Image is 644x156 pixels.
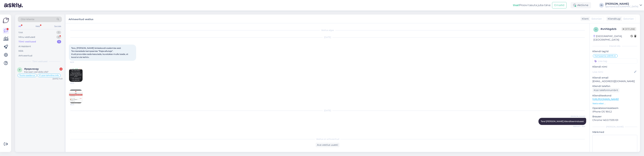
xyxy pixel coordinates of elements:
[606,17,621,21] div: Klienditugi
[592,98,619,101] a: [URL][DOMAIN_NAME]
[56,35,61,39] div: 0
[316,138,339,141] span: Vestlus on arhiveeritud
[18,54,32,57] div: Arhiveeritud
[571,2,591,8] div: Aktiivne
[592,106,637,110] p: Operatsioonisüsteem
[592,76,637,80] p: Kliendi email
[513,3,551,7] div: Proovi tasuta juba täna:
[18,35,35,39] div: Minu vestlused
[35,24,41,29] div: Web
[571,115,585,118] span: [PERSON_NAME]
[605,3,638,5] div: [PERSON_NAME]
[32,60,47,63] span: Tiimi vestlused
[592,115,637,118] p: Brauser
[53,77,63,80] div: [DATE] 11:23
[592,45,637,48] div: Kliendi info
[593,70,633,74] input: Lisa nimi
[69,90,83,103] img: Attachment
[592,94,637,97] p: Klienditeekond
[592,102,637,105] p: Vaata edasi ...
[595,55,614,57] span: Kampaania üldinfo
[552,2,567,8] button: Emailid
[592,59,637,64] input: Lisa tag
[18,45,31,48] div: AI Assistent
[57,40,61,43] div: 1
[19,69,21,71] span: p
[18,49,23,53] div: Kõik
[70,82,83,85] span: 18:29
[24,70,63,73] div: Kas saan veel abiks olla?
[592,17,602,21] span: Estonian
[3,17,9,24] img: Askly Logo
[70,61,83,63] span: 18:29
[541,120,584,123] span: Tere! [PERSON_NAME] klienditeenindusest
[592,118,637,122] p: Chrome 140.0.7339.101
[513,4,519,7] b: Uus!
[592,88,619,93] div: Küsi telefoninumbrit
[316,143,339,147] div: Ava vestlus uuesti
[69,68,83,82] img: Attachment
[69,109,586,112] div: [DATE]
[69,29,586,32] div: Vestlus algas
[593,34,631,42] div: [GEOGRAPHIC_DATA], [GEOGRAPHIC_DATA]
[18,40,36,43] div: Tiimi vestlused
[621,27,636,31] span: Offline
[59,68,63,71] div: 2
[600,27,621,31] div: # vnhbgdzb
[592,84,637,88] p: Kliendi telefon
[56,31,61,34] div: 0
[580,17,589,21] div: Klient
[592,80,637,83] p: [EMAIL_ADDRESS][DOMAIN_NAME]
[71,47,129,58] span: Tere, [PERSON_NAME] kinkekoodi osalemise eest Terviseradade kampaanias “Rajavallutaja”. Kuid proo...
[19,74,35,76] span: Toote saadavus
[592,110,637,113] p: iPhone OS 18.6.2
[54,24,62,29] div: Socials
[623,17,634,21] span: Estonian
[573,125,585,128] span: Nähtud ✓ 9:01
[592,65,637,69] p: Kliendi nimi
[69,17,93,21] label: Arhiveeritud vestlus
[21,18,34,21] span: Otsi kliente
[605,5,638,8] div: Sportland [GEOGRAPHIC_DATA]
[18,31,23,34] div: Uus
[18,24,22,29] div: All
[592,50,637,53] p: Kliendi tag'id
[599,3,604,8] div: IS
[605,3,642,8] a: [PERSON_NAME]Sportland [GEOGRAPHIC_DATA]
[595,28,597,31] span: v
[592,125,637,128] div: [PERSON_NAME]
[69,36,586,39] div: [DATE]
[70,103,83,106] span: 18:29
[39,74,59,76] span: E-poe tehniline info
[592,130,637,134] p: Märkmed
[24,67,39,70] span: #pqaveoqy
